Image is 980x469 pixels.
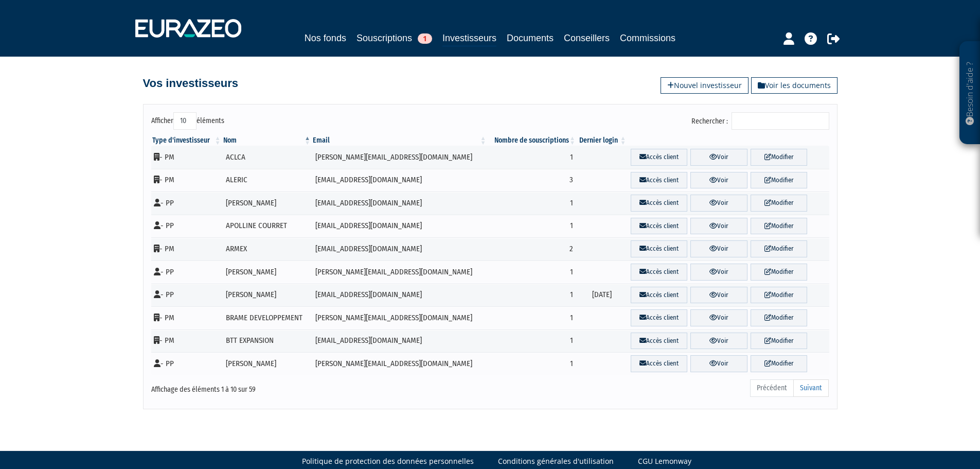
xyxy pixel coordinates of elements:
th: Nom : activer pour trier la colonne par ordre d&eacute;croissant [222,135,312,146]
select: Afficheréléments [173,112,197,130]
td: BTT EXPANSION [222,329,312,353]
td: [EMAIL_ADDRESS][DOMAIN_NAME] [312,329,488,353]
td: [EMAIL_ADDRESS][DOMAIN_NAME] [312,237,488,260]
a: Voir [690,287,747,304]
a: Accès client [631,218,688,235]
td: [EMAIL_ADDRESS][DOMAIN_NAME] [312,192,488,215]
td: [PERSON_NAME][EMAIL_ADDRESS][DOMAIN_NAME] [312,352,488,375]
a: Accès client [631,287,688,304]
a: Accès client [631,240,688,257]
td: ARMEX [222,237,312,260]
td: 3 [488,169,577,192]
td: - PM [151,237,222,260]
a: Politique de protection des données personnelles [302,456,474,466]
a: Modifier [751,195,808,212]
a: Voir [690,218,747,235]
h4: Vos investisseurs [143,77,238,90]
td: - PM [151,329,222,353]
td: - PP [151,215,222,238]
a: CGU Lemonway [638,456,691,466]
a: Voir [690,333,747,350]
td: 1 [488,306,577,329]
a: Voir [690,172,747,189]
a: Voir [690,240,747,257]
td: [PERSON_NAME] [222,192,312,215]
td: [DATE] [577,284,628,307]
a: Accès client [631,172,688,189]
td: 2 [488,237,577,260]
td: ALERIC [222,169,312,192]
a: Accès client [631,149,688,166]
td: 1 [488,146,577,169]
a: Modifier [751,172,808,189]
a: Accès client [631,333,688,350]
a: Modifier [751,333,808,350]
a: Modifier [751,240,808,257]
th: Type d'investisseur : activer pour trier la colonne par ordre croissant [151,135,222,146]
p: Besoin d'aide ? [964,47,976,140]
a: Modifier [751,218,808,235]
td: [PERSON_NAME] [222,260,312,284]
td: - PP [151,352,222,375]
th: Dernier login : activer pour trier la colonne par ordre croissant [577,135,628,146]
td: [PERSON_NAME] [222,284,312,307]
th: Nombre de souscriptions : activer pour trier la colonne par ordre croissant [488,135,577,146]
td: 1 [488,260,577,284]
td: APOLLINE COURRET [222,215,312,238]
label: Afficher éléments [151,112,224,130]
a: Modifier [751,264,808,281]
a: Voir [690,309,747,326]
td: 1 [488,352,577,375]
td: 1 [488,329,577,353]
td: - PM [151,306,222,329]
td: 1 [488,215,577,238]
a: Conditions générales d'utilisation [498,456,614,466]
a: Accès client [631,309,688,326]
a: Documents [507,31,554,45]
a: Voir [690,149,747,166]
td: [PERSON_NAME][EMAIL_ADDRESS][DOMAIN_NAME] [312,306,488,329]
a: Nouvel investisseur [661,77,749,94]
a: Accès client [631,355,688,372]
a: Modifier [751,287,808,304]
td: [EMAIL_ADDRESS][DOMAIN_NAME] [312,215,488,238]
a: Souscriptions1 [357,31,432,45]
a: Accès client [631,264,688,281]
a: Investisseurs [442,31,496,47]
td: 1 [488,192,577,215]
th: &nbsp; [628,135,829,146]
td: 1 [488,284,577,307]
a: Modifier [751,355,808,372]
td: - PP [151,284,222,307]
td: - PP [151,192,222,215]
td: ACLCA [222,146,312,169]
a: Voir [690,355,747,372]
a: Voir [690,264,747,281]
td: BRAME DEVELOPPEMENT [222,306,312,329]
a: Accès client [631,195,688,212]
a: Modifier [751,149,808,166]
input: Rechercher : [732,112,829,130]
div: Affichage des éléments 1 à 10 sur 59 [151,378,425,395]
img: 1732889491-logotype_eurazeo_blanc_rvb.png [135,19,241,38]
a: Suivant [793,379,829,397]
th: Email : activer pour trier la colonne par ordre croissant [312,135,488,146]
td: - PM [151,169,222,192]
td: - PM [151,146,222,169]
a: Modifier [751,309,808,326]
td: - PP [151,260,222,284]
a: Nos fonds [305,31,346,45]
td: [EMAIL_ADDRESS][DOMAIN_NAME] [312,284,488,307]
td: [PERSON_NAME][EMAIL_ADDRESS][DOMAIN_NAME] [312,260,488,284]
span: 1 [418,33,432,44]
td: [PERSON_NAME] [222,352,312,375]
td: [EMAIL_ADDRESS][DOMAIN_NAME] [312,169,488,192]
a: Commissions [620,31,675,45]
label: Rechercher : [691,112,829,130]
a: Conseillers [564,31,610,45]
td: [PERSON_NAME][EMAIL_ADDRESS][DOMAIN_NAME] [312,146,488,169]
a: Voir les documents [751,77,838,94]
a: Voir [690,195,747,212]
